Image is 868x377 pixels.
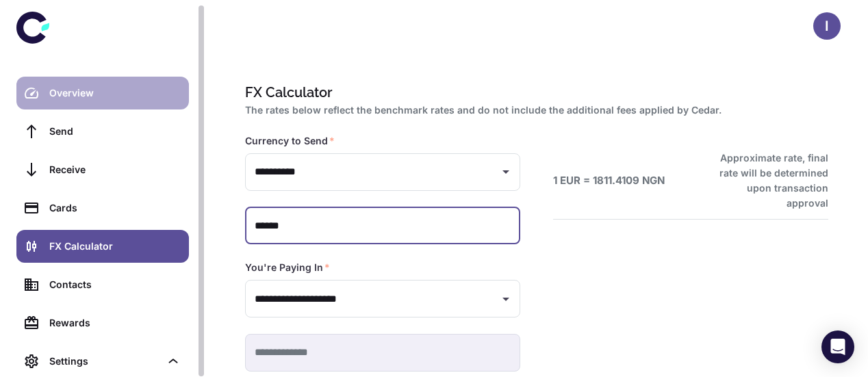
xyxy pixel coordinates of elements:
h6: Approximate rate, final rate will be determined upon transaction approval [704,151,828,211]
div: FX Calculator [49,239,181,254]
div: Send [49,124,181,139]
div: Rewards [49,315,181,330]
button: Open [496,289,515,309]
div: Open Intercom Messenger [821,330,854,363]
div: Settings [49,354,160,369]
button: Open [496,162,515,181]
h6: 1 EUR = 1811.4109 NGN [553,173,665,189]
h1: FX Calculator [245,82,823,103]
label: Currency to Send [245,134,335,148]
div: Receive [49,162,181,177]
button: I [813,12,841,40]
div: Cards [49,200,181,216]
a: Contacts [16,268,189,301]
a: Rewards [16,307,189,339]
a: Cards [16,192,189,224]
label: You're Paying In [245,261,330,274]
div: Overview [49,86,181,101]
a: Send [16,115,189,148]
a: Receive [16,153,189,186]
div: Contacts [49,277,181,292]
a: Overview [16,77,189,109]
a: FX Calculator [16,230,189,263]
